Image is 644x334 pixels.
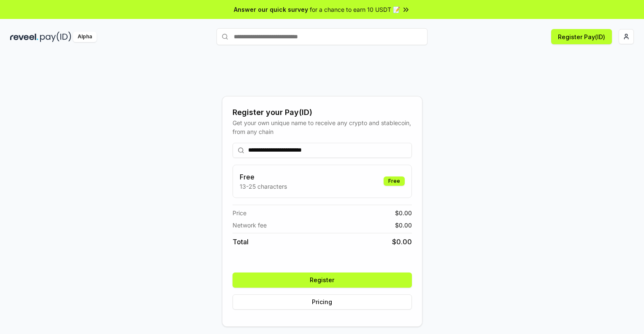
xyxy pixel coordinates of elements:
[392,237,412,247] span: $ 0.00
[233,221,267,230] span: Network fee
[395,208,412,217] span: $ 0.00
[551,29,612,44] button: Register Pay(ID)
[384,176,405,186] div: Free
[233,118,412,136] div: Get your own unique name to receive any crypto and stablecoin, from any chain
[233,294,412,310] button: Pricing
[73,32,97,42] div: Alpha
[10,32,38,42] img: reveel_dark
[310,5,400,14] span: for a chance to earn 10 USDT 📝
[233,237,249,247] span: Total
[240,182,287,191] p: 13-25 characters
[233,208,246,217] span: Price
[233,107,412,118] div: Register your Pay(ID)
[240,172,287,182] h3: Free
[234,5,308,14] span: Answer our quick survey
[395,221,412,230] span: $ 0.00
[233,273,412,288] button: Register
[40,32,71,42] img: pay_id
